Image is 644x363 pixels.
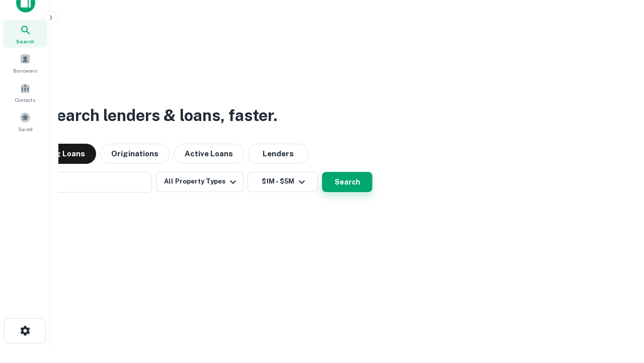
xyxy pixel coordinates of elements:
[248,144,308,164] button: Lenders
[100,144,170,164] button: Originations
[3,49,47,77] a: Borrowers
[16,37,34,45] span: Search
[156,172,244,192] button: All Property Types
[3,79,47,106] a: Contacts
[13,67,37,75] span: Borrowers
[3,108,47,135] a: Saved
[174,144,244,164] button: Active Loans
[46,103,277,128] h3: Search lenders & loans, faster.
[15,96,35,104] span: Contacts
[18,125,33,133] span: Saved
[594,282,644,331] iframe: Chat Widget
[248,172,318,192] button: $1M - $5M
[322,172,372,192] button: Search
[3,20,47,47] a: Search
